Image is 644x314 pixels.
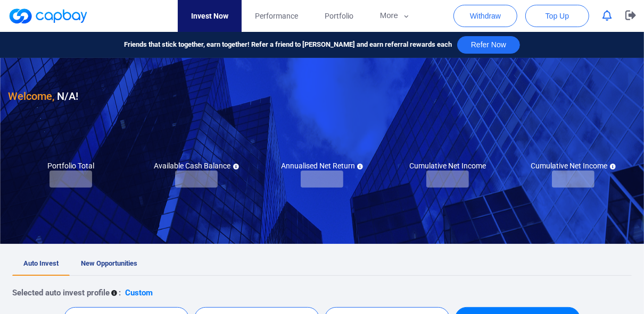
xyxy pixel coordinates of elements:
h5: Available Cash Balance [154,161,239,171]
button: Top Up [525,5,589,27]
span: Auto Invest [23,259,59,267]
h3: N/A ! [8,88,78,105]
h5: Annualised Net Return [281,161,363,171]
button: Withdraw [453,5,517,27]
span: New Opportunities [81,259,137,267]
button: Refer Now [457,36,520,54]
p: : [119,286,121,299]
p: Selected auto invest profile [12,286,110,299]
h5: Portfolio Total [47,161,94,171]
span: Performance [255,10,298,22]
h5: Cumulative Net Income [531,161,616,171]
span: Portfolio [325,10,353,22]
span: Welcome, [8,90,54,103]
span: Friends that stick together, earn together! Refer a friend to [PERSON_NAME] and earn referral rew... [124,39,452,50]
h5: Cumulative Net Income [409,161,486,171]
span: Top Up [546,11,569,21]
p: Custom [125,286,153,299]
